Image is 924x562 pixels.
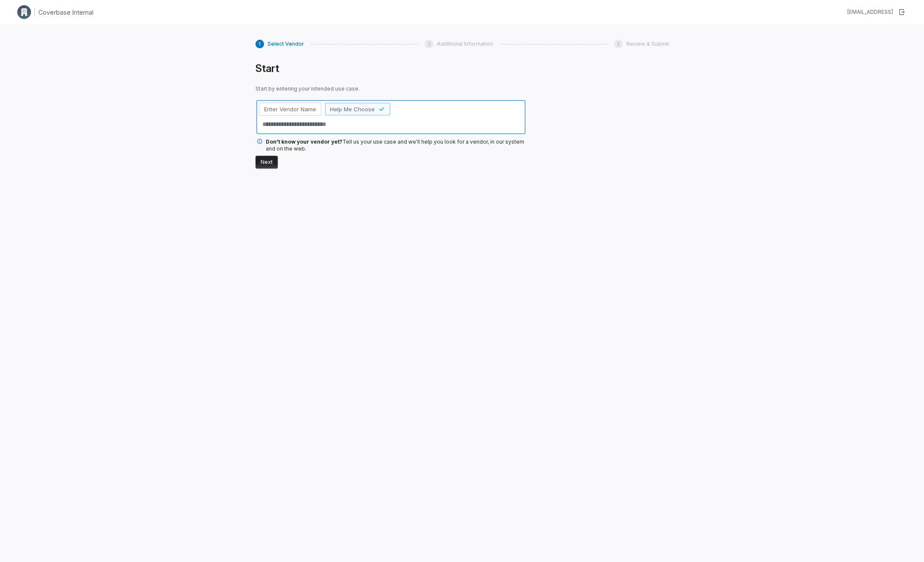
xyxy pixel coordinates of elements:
h1: Coverbase Internal [38,8,93,17]
span: Select Vendor [268,41,304,47]
span: Review & Submit [626,41,669,47]
img: Clerk Logo [17,5,31,19]
span: Help Me Choose [330,105,375,113]
div: 1 [255,40,264,48]
span: Don't know your vendor yet? [266,138,342,145]
button: Enter Vendor Name [259,103,321,116]
div: [EMAIL_ADDRESS] [847,9,893,16]
h1: Start [255,62,526,75]
button: Help Me Choose [325,103,390,116]
button: Next [255,156,278,169]
span: Additional Information [437,41,493,47]
span: Enter Vendor Name [264,105,316,113]
div: 2 [425,40,433,48]
span: Start by entering your intended use case. [255,85,526,92]
span: Tell us your use case and we'll help you look for a vendor, in our system and on the web. [266,138,524,152]
div: 3 [614,40,623,48]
